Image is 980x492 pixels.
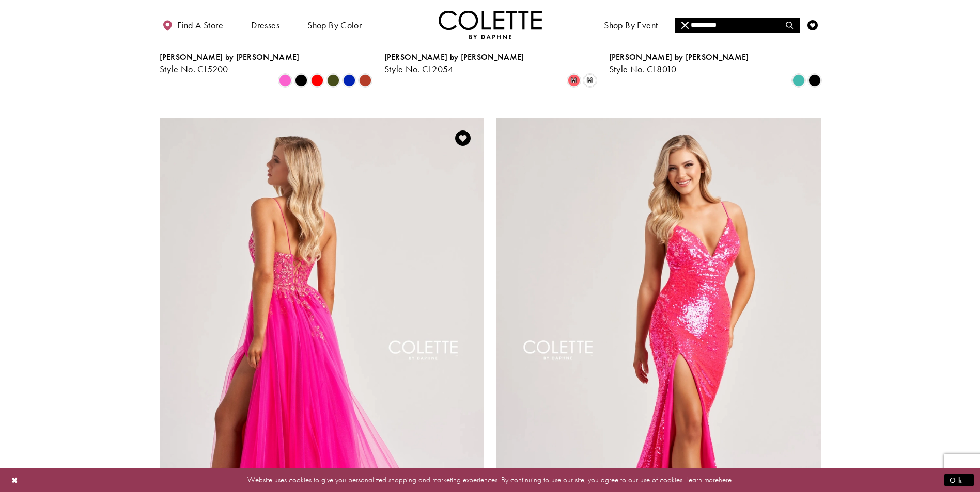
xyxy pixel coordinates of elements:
i: Black [808,74,821,87]
i: Sienna [359,74,371,87]
span: Shop by color [307,20,362,30]
a: Add to Wishlist [452,127,474,149]
a: Check Wishlist [805,10,820,39]
button: Submit Dialog [944,473,974,486]
button: Close Dialog [6,471,24,489]
span: Shop By Event [601,10,660,39]
i: Coral/Multi [568,74,580,87]
a: Find a store [160,10,226,39]
div: Colette by Daphne Style No. CL2054 [384,53,524,74]
span: Dresses [248,10,282,39]
span: Style No. CL8010 [609,63,677,75]
a: Meet the designer [683,10,760,39]
div: Colette by Daphne Style No. CL8010 [609,53,749,74]
span: Shop by color [305,10,364,39]
span: Dresses [251,20,279,30]
span: Style No. CL2054 [384,63,454,75]
span: [PERSON_NAME] by [PERSON_NAME] [160,52,300,62]
i: Neon Pink [279,74,291,87]
span: [PERSON_NAME] by [PERSON_NAME] [609,52,749,62]
a: Toggle search [782,10,798,39]
img: Colette by Daphne [439,10,542,39]
button: Submit Search [780,18,800,33]
input: Search [675,18,800,33]
button: Close Search [675,18,695,33]
div: Search form [675,18,800,33]
span: Shop By Event [604,20,658,30]
i: Black [295,74,307,87]
i: Olive [327,74,339,87]
a: Visit Home Page [439,10,542,39]
div: Colette by Daphne Style No. CL5200 [160,53,300,74]
i: Red [311,74,323,87]
p: Website uses cookies to give you personalized shopping and marketing experiences. By continuing t... [74,473,906,487]
a: here [719,474,732,485]
i: White/Multi [584,74,596,87]
i: Royal Blue [343,74,355,87]
span: [PERSON_NAME] by [PERSON_NAME] [384,52,524,62]
span: Find a store [177,20,223,30]
span: Style No. CL5200 [160,63,228,75]
i: Turquoise [792,74,805,87]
